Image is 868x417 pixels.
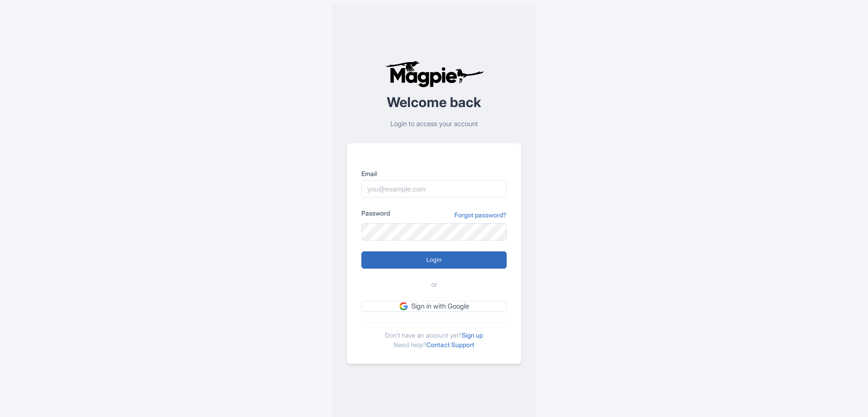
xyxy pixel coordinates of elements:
[431,280,437,290] span: or
[361,180,507,197] input: you@example.com
[361,323,507,349] div: Don't have an account yet? Need help?
[361,251,507,269] input: Login
[347,119,521,129] p: Login to access your account
[383,60,485,88] img: logo-ab69f6fb50320c5b225c76a69d11143b.png
[361,301,507,312] a: Sign in with Google
[347,95,521,110] h2: Welcome back
[426,341,474,348] a: Contact Support
[462,331,483,339] a: Sign up
[454,210,507,220] a: Forgot password?
[399,302,408,310] img: google.svg
[361,208,390,218] label: Password
[361,169,507,178] label: Email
